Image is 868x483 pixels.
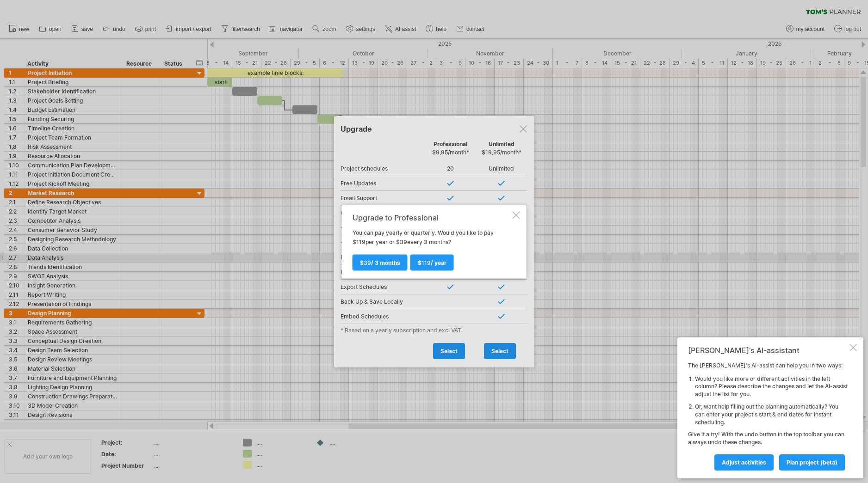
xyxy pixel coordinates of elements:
[787,459,837,466] span: plan project (beta)
[418,259,446,266] span: $ / year
[353,213,511,270] div: You can pay yearly or quarterly. Would you like to pay $ per year or $ every 3 months?
[779,454,845,471] a: plan project (beta)
[722,459,766,466] span: Adjust activities
[353,254,408,270] a: $39/ 3 months
[400,238,407,245] span: 39
[688,346,848,355] div: [PERSON_NAME]'s AI-assistant
[422,259,431,266] span: 119
[695,375,848,398] li: Would you like more or different activities in the left column? Please describe the changes and l...
[714,454,774,471] a: Adjust activities
[410,254,454,270] a: $119/ year
[353,213,511,221] div: Upgrade to Professional
[688,362,848,470] div: The [PERSON_NAME]'s AI-assist can help you in two ways: Give it a try! With the undo button in th...
[360,259,400,266] span: $ / 3 months
[356,238,366,245] span: 119
[364,259,371,266] span: 39
[695,403,848,426] li: Or, want help filling out the planning automatically? You can enter your project's start & end da...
